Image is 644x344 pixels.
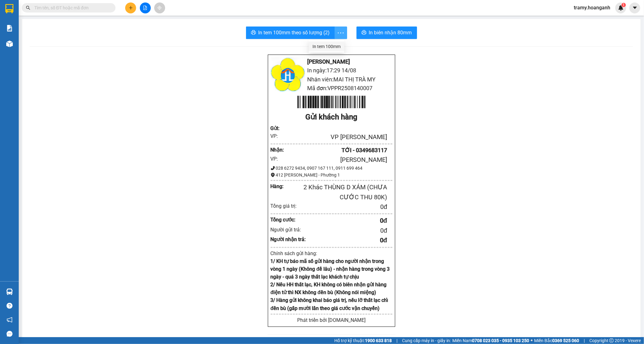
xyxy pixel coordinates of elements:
img: icon-new-feature [618,5,624,11]
li: In ngày: 17:29 14/08 [3,46,71,55]
strong: 0369 525 060 [552,338,579,343]
div: VP: [271,155,286,163]
img: logo.jpg [271,57,305,92]
span: file-add [143,6,147,10]
div: 412 [PERSON_NAME] - Phường 1 [271,172,392,178]
div: Gửi : [271,124,286,132]
button: aim [154,2,165,13]
strong: 2/ Nếu HH thất lạc, KH không có biên nhận gửi hàng điện tử thì NX không đền bù (Không nói miệng) [271,282,387,295]
li: [PERSON_NAME] [271,57,392,66]
div: 028 6272 9434, 0907 167 111, 0911 699 464 [271,165,392,172]
li: [PERSON_NAME] [3,37,71,46]
div: Hàng: [271,182,296,190]
div: 0 đ [306,235,387,245]
span: message [7,331,12,337]
strong: 1900 633 818 [365,338,392,343]
div: 2 Khác THÙNG D XÁM (CHƯA CƯỚC THU 80K) [296,182,387,202]
span: copyright [609,338,614,343]
span: question-circle [7,303,12,309]
button: plus [125,2,136,13]
span: printer [361,30,366,36]
button: caret-down [629,2,640,13]
div: Tổng giá trị: [271,202,306,210]
span: notification [7,317,12,323]
div: In tem 100mm [312,43,341,50]
span: | [584,337,585,344]
span: In tem 100mm theo số lượng (2) [258,29,330,36]
span: Miền Nam [452,337,529,344]
img: warehouse-icon [6,288,13,295]
div: 0 đ [306,202,387,212]
span: Hỗ trợ kỹ thuật: [334,337,392,344]
div: 0 đ [306,226,387,235]
span: Miền Bắc [534,337,579,344]
span: Cung cấp máy in - giấy in: [402,337,451,344]
div: VP: [271,132,286,140]
span: In biên nhận 80mm [369,29,412,36]
span: tramy.hoanganh [569,4,615,12]
div: Tổng cước: [271,216,306,224]
strong: 3/ Hàng gửi không khai báo giá trị, nếu lỡ thất lạc chỉ đền bù (gấp mười lần theo giá cước vận ch... [271,297,388,311]
input: Tìm tên, số ĐT hoặc mã đơn [34,4,108,11]
span: phone [271,166,275,170]
div: Nhận : [271,146,286,154]
img: logo.jpg [3,3,37,37]
sup: 1 [622,3,626,7]
div: 0 đ [306,216,387,225]
span: search [26,6,30,10]
li: Mã đơn: VPPR2508140007 [271,84,392,93]
button: file-add [140,2,151,13]
span: 1 [622,3,625,7]
button: more [335,27,347,39]
li: Nhân viên: MAI THỊ TRÀ MY [271,75,392,84]
button: printerIn biên nhận 80mm [356,27,417,39]
span: | [396,337,397,344]
li: In ngày: 17:29 14/08 [271,66,392,75]
span: ⚪️ [531,339,533,342]
span: caret-down [632,5,638,11]
span: environment [271,173,275,177]
div: Chính sách gửi hàng: [271,250,392,257]
div: Người gửi trả: [271,226,306,234]
div: VP [PERSON_NAME] [286,132,387,142]
span: more [335,29,347,37]
div: Gửi khách hàng [271,111,392,123]
div: Người nhận trả: [271,235,306,243]
span: printer [251,30,256,36]
div: [PERSON_NAME] [286,155,387,165]
div: TỚI - 0349683117 [286,146,387,155]
img: solution-icon [6,25,13,31]
strong: 1/ KH tự báo mã số gửi hàng cho người nhận trong vòng 1 ngày (Không để lâu) - nhận hàng trong vòn... [271,258,390,280]
strong: 0708 023 035 - 0935 103 250 [472,338,529,343]
div: Phát triển bởi [DOMAIN_NAME] [271,316,392,324]
button: printerIn tem 100mm theo số lượng (2) [246,27,335,39]
img: logo-vxr [5,4,13,13]
img: warehouse-icon [6,41,13,47]
span: plus [129,6,133,10]
span: aim [157,6,162,10]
